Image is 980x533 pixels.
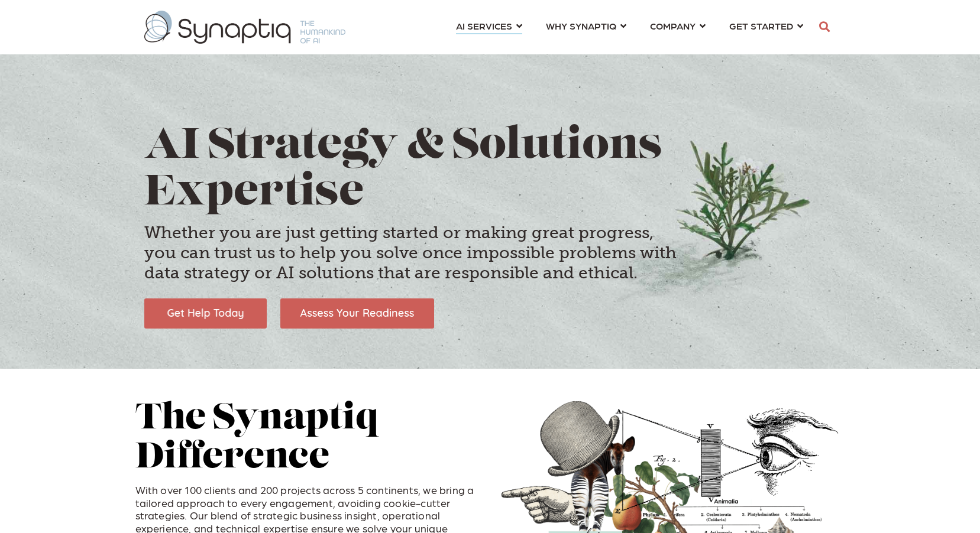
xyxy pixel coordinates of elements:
[280,298,434,329] img: Assess Your Readiness
[546,15,626,37] a: WHY SYNAPTIQ
[144,223,677,282] h4: Whether you are just getting started or making great progress, you can trust us to help you solve...
[650,18,696,34] span: COMPANY
[144,11,345,44] img: synaptiq logo-1
[144,298,267,328] img: Get Help Today
[444,6,815,48] nav: menu
[135,400,481,478] h2: The Synaptiq Difference
[729,15,803,37] a: GET STARTED
[456,18,512,34] span: AI SERVICES
[729,18,793,34] span: GET STARTED
[456,15,522,37] a: AI SERVICES
[546,18,616,34] span: WHY SYNAPTIQ
[650,15,706,37] a: COMPANY
[144,124,836,217] h1: AI Strategy & Solutions Expertise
